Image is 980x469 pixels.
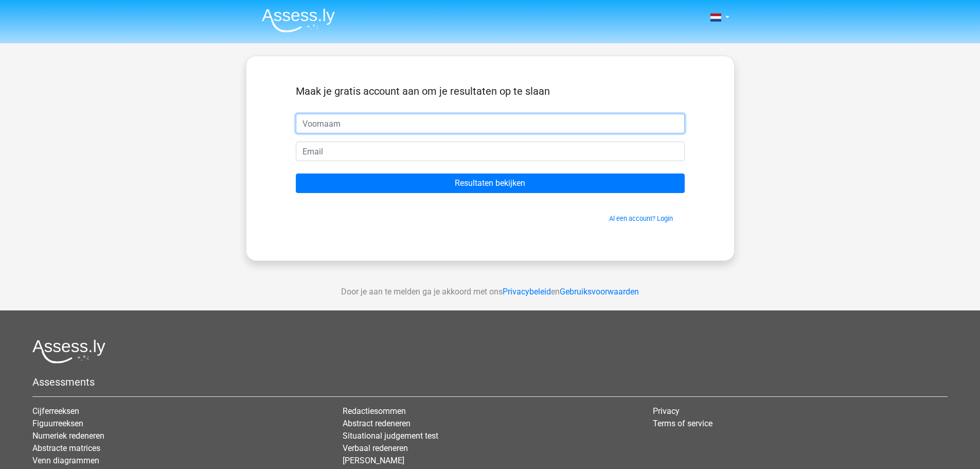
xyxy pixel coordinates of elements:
[503,287,551,297] a: Privacybeleid
[32,406,79,416] a: Cijferreeksen
[609,215,673,222] a: Al een account? Login
[343,431,438,441] a: Situational judgement test
[32,431,104,441] a: Numeriek redeneren
[262,8,335,32] img: Assessly
[32,419,83,428] a: Figuurreeksen
[560,287,639,297] a: Gebruiksvoorwaarden
[32,339,105,363] img: Assessly logo
[653,406,680,416] a: Privacy
[296,85,685,97] h5: Maak je gratis account aan om je resultaten op te slaan
[32,456,99,465] a: Venn diagrammen
[343,419,411,428] a: Abstract redeneren
[32,376,948,388] h5: Assessments
[296,173,685,193] input: Resultaten bekijken
[32,443,100,453] a: Abstracte matrices
[653,419,712,428] a: Terms of service
[343,406,406,416] a: Redactiesommen
[343,443,408,453] a: Verbaal redeneren
[296,142,685,161] input: Email
[296,114,685,133] input: Voornaam
[343,456,404,465] a: [PERSON_NAME]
